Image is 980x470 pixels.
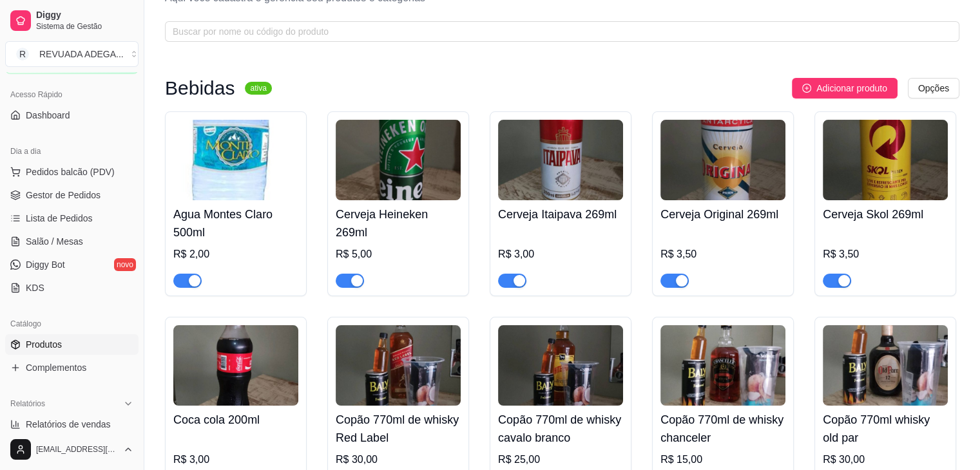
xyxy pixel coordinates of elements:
div: R$ 3,50 [660,247,785,262]
a: Salão / Mesas [5,231,139,252]
a: DiggySistema de Gestão [5,5,139,36]
a: KDS [5,277,139,298]
img: product-image [336,120,461,200]
a: Produtos [5,334,139,355]
span: Relatórios [10,399,45,409]
div: R$ 3,00 [173,452,298,467]
a: Gestor de Pedidos [5,185,139,205]
a: Relatórios de vendas [5,414,139,435]
h3: Bebidas [165,80,235,96]
img: product-image [336,325,461,406]
button: Select a team [5,41,139,67]
span: Gestor de Pedidos [26,189,101,202]
img: product-image [173,120,298,200]
span: plus-circle [802,84,811,93]
img: product-image [660,325,785,406]
div: Acesso Rápido [5,84,139,105]
img: product-image [498,325,623,406]
img: product-image [660,120,785,200]
a: Lista de Pedidos [5,208,139,229]
a: Dashboard [5,105,139,126]
span: Diggy Bot [26,258,65,271]
a: Complementos [5,357,139,378]
div: R$ 2,00 [173,247,298,262]
h4: Copão 770ml whisky old par [823,411,948,447]
button: Pedidos balcão (PDV) [5,162,139,182]
span: KDS [26,281,44,294]
span: Adicionar produto [816,81,887,95]
h4: Copão 770ml de whisky cavalo branco [498,411,623,447]
span: Complementos [26,361,86,374]
h4: Cerveja Original 269ml [660,205,785,223]
h4: Coca cola 200ml [173,411,298,429]
span: Dashboard [26,109,70,122]
h4: Cerveja Heineken 269ml [336,205,461,241]
input: Buscar por nome ou código do produto [173,24,941,39]
span: Relatórios de vendas [26,418,111,431]
img: product-image [173,325,298,406]
span: Diggy [36,10,133,21]
h4: Agua Montes Claro 500ml [173,205,298,241]
div: R$ 5,00 [336,247,461,262]
div: REVUADA ADEGA ... [39,48,124,61]
div: R$ 3,00 [498,247,623,262]
img: product-image [823,325,948,406]
button: Opções [908,78,959,99]
div: Dia a dia [5,141,139,162]
img: product-image [823,120,948,200]
button: [EMAIL_ADDRESS][DOMAIN_NAME] [5,434,139,465]
span: [EMAIL_ADDRESS][DOMAIN_NAME] [36,444,118,455]
span: Salão / Mesas [26,235,83,248]
img: product-image [498,120,623,200]
span: Pedidos balcão (PDV) [26,165,115,178]
span: Produtos [26,338,62,351]
span: R [16,48,29,61]
sup: ativa [245,82,271,95]
div: R$ 3,50 [823,247,948,262]
h4: Cerveja Skol 269ml [823,205,948,223]
div: R$ 30,00 [823,452,948,467]
h4: Copão 770ml de whisky Red Label [336,411,461,447]
div: R$ 30,00 [336,452,461,467]
div: R$ 15,00 [660,452,785,467]
a: Diggy Botnovo [5,254,139,275]
h4: Cerveja Itaipava 269ml [498,205,623,223]
h4: Copão 770ml de whisky chanceler [660,411,785,447]
span: Opções [918,81,949,95]
button: Adicionar produto [792,78,898,99]
span: Sistema de Gestão [36,21,133,32]
div: R$ 25,00 [498,452,623,467]
span: Lista de Pedidos [26,212,93,225]
div: Catálogo [5,314,139,334]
